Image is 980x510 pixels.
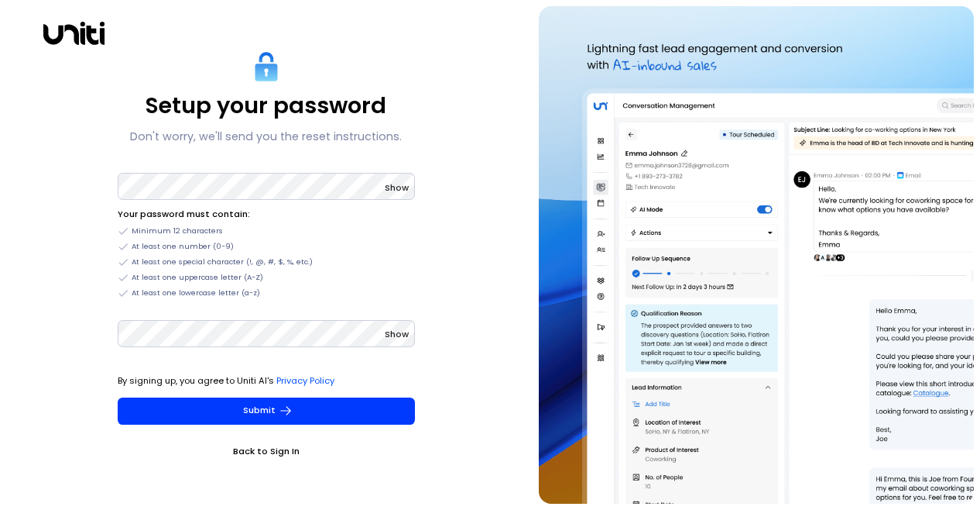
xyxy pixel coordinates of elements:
[276,374,334,387] a: Privacy Policy
[118,398,415,425] button: Submit
[118,443,415,459] a: Back to Sign In
[385,326,409,342] button: Show
[132,272,263,283] span: At least one uppercase letter (A-Z)
[132,257,313,267] span: At least one special character (!, @, #, $, %, etc.)
[118,206,415,222] li: Your password must contain:
[385,180,409,195] button: Show
[132,226,223,236] span: Minimum 12 characters
[132,241,234,252] span: At least one number (0-9)
[539,6,975,504] img: auth-hero.png
[118,373,415,388] p: By signing up, you agree to Uniti AI's
[132,288,260,298] span: At least one lowercase letter (a-z)
[130,127,402,146] p: Don't worry, we'll send you the reset instructions.
[385,328,409,340] span: Show
[385,181,409,194] span: Show
[146,92,386,119] p: Setup your password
